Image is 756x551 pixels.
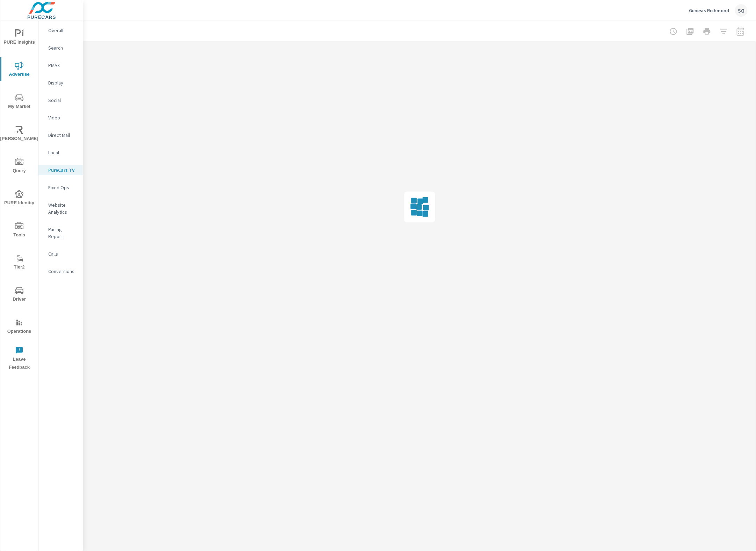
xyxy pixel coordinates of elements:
[38,200,83,217] div: Website Analytics
[0,21,38,374] div: nav menu
[48,226,77,240] p: Pacing Report
[2,346,36,372] span: Leave Feedback
[689,7,729,14] p: Genesis Richmond
[48,149,77,156] p: Local
[2,190,36,207] span: PURE Identity
[735,4,748,17] div: SG
[38,266,83,277] div: Conversions
[2,29,36,46] span: PURE Insights
[38,112,83,123] div: Video
[38,249,83,259] div: Calls
[2,222,36,239] span: Tools
[48,62,77,69] p: PMAX
[48,268,77,275] p: Conversions
[38,165,83,175] div: PureCars TV
[48,201,77,215] p: Website Analytics
[2,254,36,271] span: Tier2
[38,78,83,88] div: Display
[38,43,83,53] div: Search
[48,184,77,191] p: Fixed Ops
[2,318,36,336] span: Operations
[2,286,36,303] span: Driver
[48,27,77,34] p: Overall
[2,126,36,143] span: [PERSON_NAME]
[38,147,83,158] div: Local
[48,167,77,174] p: PureCars TV
[2,61,36,79] span: Advertise
[48,250,77,257] p: Calls
[48,114,77,121] p: Video
[38,130,83,140] div: Direct Mail
[38,60,83,71] div: PMAX
[2,158,36,175] span: Query
[48,44,77,51] p: Search
[38,25,83,36] div: Overall
[48,132,77,139] p: Direct Mail
[38,182,83,193] div: Fixed Ops
[38,95,83,105] div: Social
[48,97,77,104] p: Social
[2,94,36,111] span: My Market
[48,79,77,86] p: Display
[38,224,83,242] div: Pacing Report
